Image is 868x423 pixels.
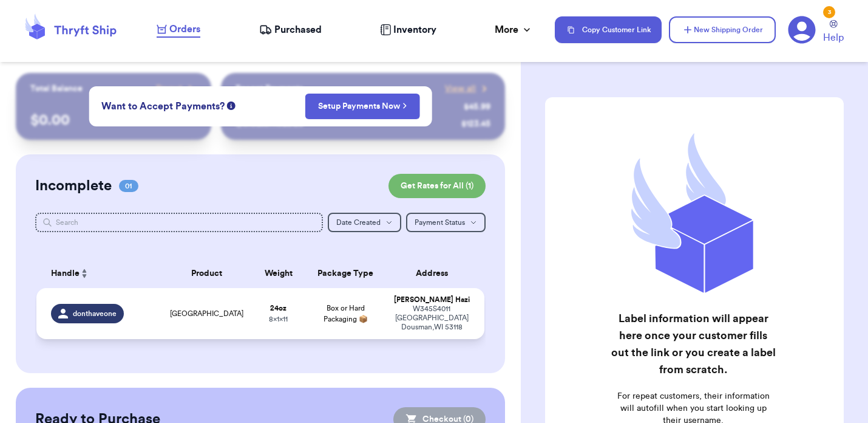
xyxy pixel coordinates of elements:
[156,83,197,95] a: Payout
[380,22,436,37] a: Inventory
[269,315,288,323] span: 8 x 1 x 11
[415,219,465,226] span: Payment Status
[788,16,816,44] a: 3
[259,22,322,37] a: Purchased
[336,219,381,226] span: Date Created
[393,22,436,37] span: Inventory
[305,259,386,288] th: Package Type
[555,16,662,43] button: Copy Customer Link
[328,213,401,232] button: Date Created
[445,83,476,95] span: View all
[35,176,112,196] h2: Incomplete
[274,22,322,37] span: Purchased
[157,22,200,38] a: Orders
[73,309,117,318] span: donthaveone
[169,22,200,36] span: Orders
[170,309,243,318] span: [GEOGRAPHIC_DATA]
[461,118,490,130] div: $ 123.45
[388,174,486,198] button: Get Rates for All (1)
[823,30,844,45] span: Help
[823,20,844,45] a: Help
[270,304,287,312] strong: 24 oz
[35,213,324,232] input: Search
[406,213,486,232] button: Payment Status
[51,267,80,280] span: Handle
[30,83,83,95] p: Total Balance
[386,259,485,288] th: Address
[610,310,776,378] h2: Label information will appear here once your customer fills out the link or you create a label fr...
[162,259,252,288] th: Product
[80,266,89,281] button: Sort ascending
[251,259,305,288] th: Weight
[393,304,470,332] div: W345S4011 [GEOGRAPHIC_DATA] Dousman , WI 53118
[318,100,407,112] a: Setup Payments Now
[823,6,835,18] div: 3
[445,83,490,95] a: View all
[324,304,368,323] span: Box or Hard Packaging 📦
[464,101,490,113] div: $ 45.99
[101,99,225,114] span: Want to Accept Payments?
[236,83,303,95] p: Recent Payments
[30,111,197,130] p: $ 0.00
[393,295,470,304] div: [PERSON_NAME] Hazi
[119,180,138,192] span: 01
[305,94,420,119] button: Setup Payments Now
[495,22,533,37] div: More
[669,16,776,43] button: New Shipping Order
[156,83,182,95] span: Payout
